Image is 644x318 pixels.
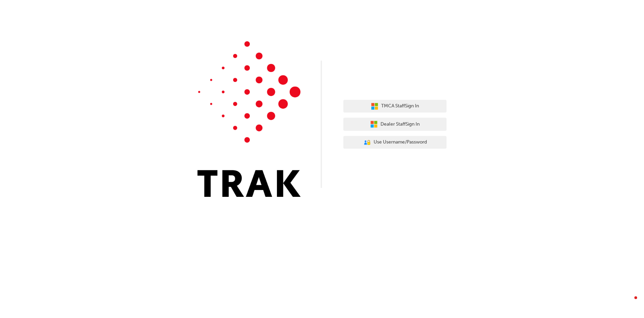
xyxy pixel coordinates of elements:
span: Dealer Staff Sign In [380,120,420,128]
span: Use Username/Password [374,138,427,146]
img: Trak [197,41,301,197]
button: Dealer StaffSign In [343,118,447,131]
button: TMCA StaffSign In [343,100,447,113]
button: Use Username/Password [343,136,447,149]
iframe: Intercom live chat [621,295,637,311]
span: TMCA Staff Sign In [381,102,419,110]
